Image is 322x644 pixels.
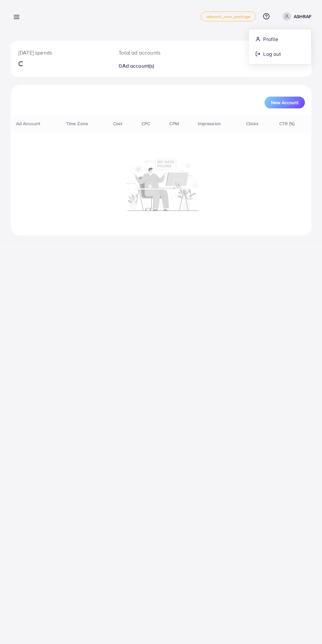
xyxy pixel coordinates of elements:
[263,35,278,43] span: Profile
[206,14,250,19] span: adreach_new_package
[264,97,305,108] button: New Account
[271,100,298,105] span: New Account
[18,49,103,57] p: [DATE] spends
[294,12,311,20] p: ASHRAF
[280,12,311,21] a: ASHRAF
[119,63,178,69] h2: 0
[263,50,281,58] span: Log out
[201,11,256,21] a: adreach_new_package
[119,49,178,57] p: Total ad accounts
[248,29,311,64] ul: ASHRAF
[122,62,154,69] span: Ad account(s)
